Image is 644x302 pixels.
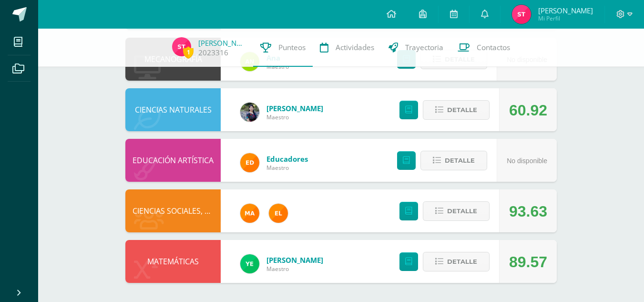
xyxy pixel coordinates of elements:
a: [PERSON_NAME] [198,38,246,48]
span: Maestro [266,164,308,172]
span: Detalle [447,202,477,220]
div: CIENCIAS SOCIALES, FORMACIÓN CIUDADANA E INTERCULTURALIDAD [125,189,221,232]
a: 2023316 [198,48,228,58]
a: Actividades [313,29,381,67]
img: 0975b2461e49dc8c9ba90df96d4c9e8c.png [512,5,531,24]
span: Contactos [477,42,510,52]
a: Contactos [450,29,517,67]
div: EDUCACIÓN ARTÍSTICA [125,139,221,182]
img: ed927125212876238b0630303cb5fd71.png [240,153,259,172]
img: b2b209b5ecd374f6d147d0bc2cef63fa.png [240,103,259,122]
span: Maestro [266,265,323,273]
span: Detalle [445,152,475,169]
a: [PERSON_NAME] [266,255,323,265]
button: Detalle [423,100,490,120]
img: dfa1fd8186729af5973cf42d94c5b6ba.png [240,254,259,273]
a: Educadores [266,154,308,164]
span: Detalle [447,253,477,271]
span: Detalle [447,101,477,119]
span: Actividades [336,42,374,52]
span: 1 [183,46,194,58]
div: 60.92 [509,89,547,132]
span: Punteos [278,42,306,52]
span: [PERSON_NAME] [538,6,593,15]
div: 89.57 [509,240,547,283]
button: Detalle [423,252,490,271]
img: 31c982a1c1d67d3c4d1e96adbf671f86.png [269,204,288,223]
button: Detalle [420,151,487,170]
a: Punteos [253,29,313,67]
span: Mi Perfil [538,14,593,22]
span: Trayectoria [405,42,443,52]
span: No disponible [507,157,547,165]
div: 93.63 [509,190,547,233]
a: Trayectoria [381,29,450,67]
div: CIENCIAS NATURALES [125,88,221,131]
span: Maestro [266,113,323,121]
img: 266030d5bbfb4fab9f05b9da2ad38396.png [240,204,259,223]
button: Detalle [423,201,490,221]
div: MATEMÁTICAS [125,240,221,283]
img: 0975b2461e49dc8c9ba90df96d4c9e8c.png [172,37,191,56]
a: [PERSON_NAME] [266,104,323,113]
